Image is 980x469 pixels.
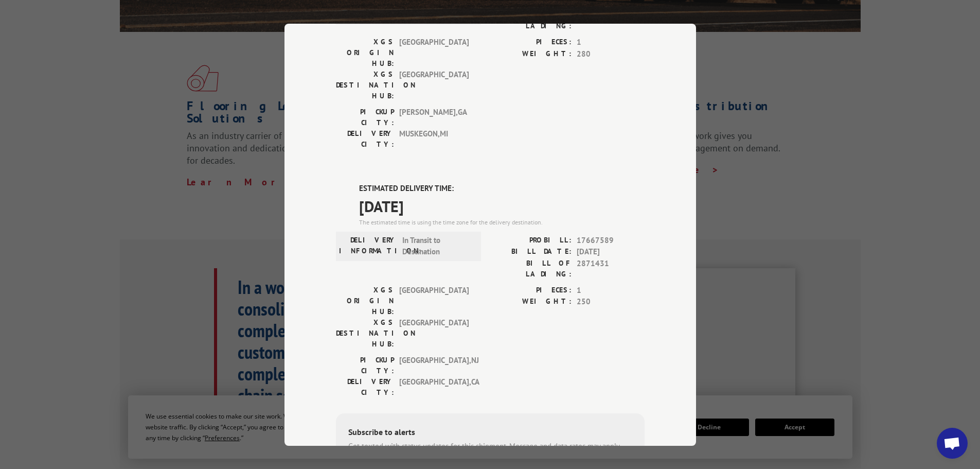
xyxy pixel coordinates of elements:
span: 2871431 [577,10,645,31]
label: PIECES: [490,284,572,296]
label: XGS DESTINATION HUB: [336,69,394,101]
span: [PERSON_NAME] , GA [399,107,469,128]
label: PICKUP CITY: [336,354,394,376]
label: XGS ORIGIN HUB: [336,37,394,69]
span: 2871431 [577,257,645,279]
label: PROBILL: [490,234,572,246]
label: BILL OF LADING: [490,257,572,279]
span: [GEOGRAPHIC_DATA] [399,284,469,317]
label: XGS ORIGIN HUB: [336,284,394,317]
div: The estimated time is using the time zone for the delivery destination. [359,217,645,227]
label: ESTIMATED DELIVERY TIME: [359,183,645,195]
div: Subscribe to alerts [348,425,632,440]
span: [DATE] [359,194,645,217]
span: [GEOGRAPHIC_DATA] [399,37,469,69]
label: PICKUP CITY: [336,107,394,128]
span: [GEOGRAPHIC_DATA] , CA [399,376,469,397]
span: MUSKEGON , MI [399,128,469,150]
span: 1 [577,284,645,296]
span: [GEOGRAPHIC_DATA] [399,69,469,101]
label: XGS DESTINATION HUB: [336,317,394,349]
label: DELIVERY INFORMATION: [339,234,397,257]
span: [GEOGRAPHIC_DATA] , NJ [399,354,469,376]
label: PIECES: [490,37,572,48]
span: 250 [577,296,645,308]
label: DELIVERY CITY: [336,128,394,150]
label: WEIGHT: [490,48,572,60]
span: 280 [577,48,645,60]
span: [DATE] [577,246,645,258]
span: 1 [577,37,645,48]
div: Open chat [937,428,968,459]
span: [GEOGRAPHIC_DATA] [399,317,469,349]
label: DELIVERY CITY: [336,376,394,397]
label: WEIGHT: [490,296,572,308]
span: In Transit to Destination [402,234,472,257]
label: BILL DATE: [490,246,572,258]
span: 17667589 [577,234,645,246]
label: BILL OF LADING: [490,10,572,31]
div: Get texted with status updates for this shipment. Message and data rates may apply. Message frequ... [348,440,632,463]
